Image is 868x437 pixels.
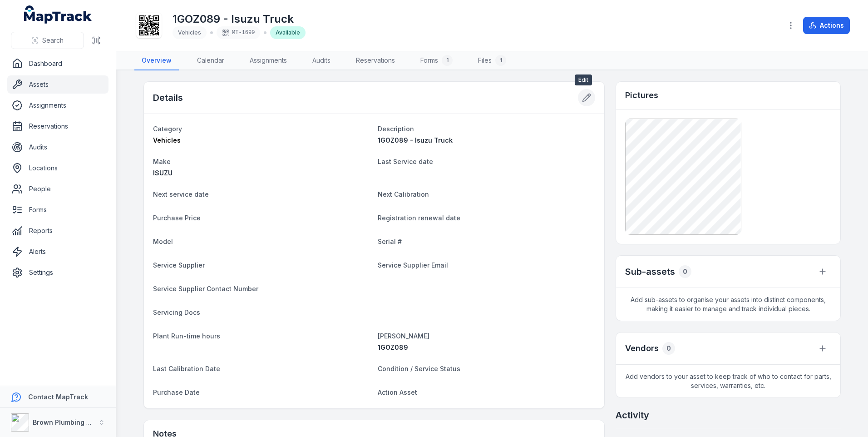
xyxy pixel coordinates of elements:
span: Next service date [153,190,209,198]
span: Service Supplier Email [378,261,448,269]
span: Category [153,125,182,133]
span: Condition / Service Status [378,365,460,372]
a: Audits [7,138,108,156]
div: MT-1699 [217,26,260,39]
span: Registration renewal date [378,214,460,222]
div: 0 [662,342,675,355]
span: Edit [575,74,592,85]
a: Assets [7,75,108,94]
span: Search [42,36,64,45]
a: Reservations [7,117,108,135]
h3: Pictures [625,89,658,102]
a: Locations [7,159,108,177]
h2: Sub-assets [625,265,675,278]
span: Purchase Date [153,388,200,396]
span: 1GOZ089 [378,343,408,351]
a: Alerts [7,243,108,261]
h3: Vendors [625,342,659,355]
span: Service Supplier Contact Number [153,285,258,293]
span: Serial # [378,238,402,245]
span: Purchase Price [153,214,201,222]
span: Plant Run-time hours [153,332,220,340]
span: Add sub-assets to organise your assets into distinct components, making it easier to manage and t... [616,288,840,321]
a: Calendar [190,51,232,70]
span: Make [153,158,171,165]
span: ISUZU [153,169,173,177]
a: Forms1 [413,51,460,70]
span: Add vendors to your asset to keep track of who to contact for parts, services, warranties, etc. [616,365,840,397]
a: Audits [305,51,338,70]
a: MapTrack [24,5,92,24]
a: Overview [134,51,179,70]
span: Service Supplier [153,261,205,269]
div: Available [270,26,306,39]
a: Files1 [471,51,513,70]
strong: Contact MapTrack [28,393,88,401]
button: Search [11,32,84,49]
button: Actions [803,17,850,34]
span: Servicing Docs [153,308,200,316]
span: Description [378,125,414,133]
a: Settings [7,263,108,282]
a: Assignments [242,51,294,70]
a: Reports [7,222,108,240]
h1: 1GOZ089 - Isuzu Truck [173,12,306,26]
div: 1 [495,55,506,66]
a: Reservations [349,51,402,70]
h2: Details [153,91,183,104]
span: Next Calibration [378,190,429,198]
span: Vehicles [153,136,181,144]
a: Dashboard [7,55,108,73]
div: 0 [679,265,691,278]
h2: Activity [616,409,649,422]
a: Forms [7,201,108,219]
span: Model [153,238,173,245]
a: Assignments [7,96,108,114]
span: Action Asset [378,388,417,396]
a: People [7,180,108,198]
span: Last Service date [378,158,433,165]
span: Last Calibration Date [153,365,220,372]
strong: Brown Plumbing & Civil [33,418,107,426]
span: Vehicles [178,29,201,36]
span: [PERSON_NAME] [378,332,429,340]
span: 1GOZ089 - Isuzu Truck [378,136,453,144]
div: 1 [442,55,453,66]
